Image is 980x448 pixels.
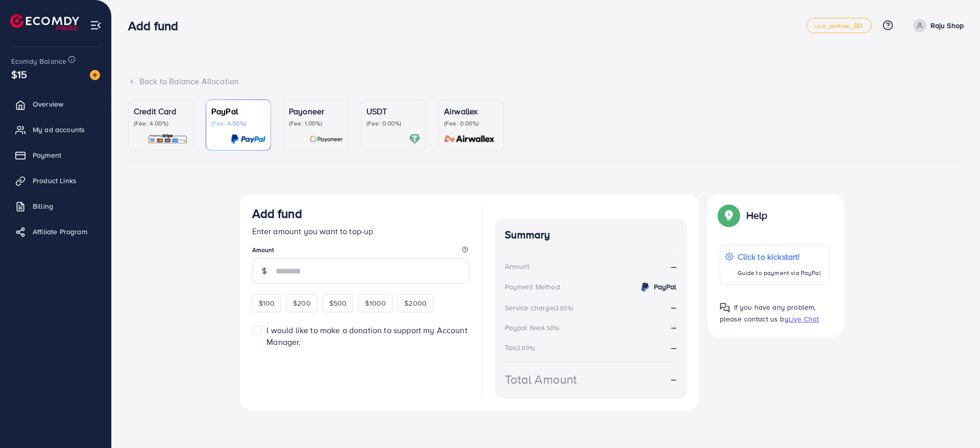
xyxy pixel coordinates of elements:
[654,282,677,292] strong: PayPal
[134,119,188,128] p: (Fee: 4.00%)
[309,133,343,145] img: card
[937,402,972,440] iframe: Chat
[289,119,343,128] p: (Fee: 1.00%)
[365,298,386,308] span: $1000
[8,145,104,165] a: Payment
[815,22,863,29] span: uce_partner_BD
[505,282,560,292] div: Payment Method
[8,221,104,242] a: Affiliate Program
[505,303,576,313] div: Service charge
[90,70,100,80] img: image
[505,229,677,241] h4: Summary
[33,176,77,186] span: Product Links
[252,245,470,258] legend: Amount
[8,119,104,140] a: My ad accounts
[252,206,302,221] h3: Add fund
[293,298,311,308] span: $200
[671,261,676,272] strong: --
[671,342,676,353] strong: --
[8,170,104,191] a: Product Links
[33,99,63,109] span: Overview
[90,19,102,31] img: menu
[789,314,819,324] span: Live Chat
[930,19,964,32] p: Raju Shop
[266,325,467,347] span: I would like to make a donation to support my Account Manager.
[8,196,104,216] a: Billing
[366,105,421,117] p: USDT
[671,321,676,333] strong: --
[738,267,821,279] p: Guide to payment via PayPal
[259,298,275,308] span: $100
[516,344,535,352] small: (3.00%)
[10,66,28,83] span: $15
[909,19,964,32] a: Raju Shop
[444,105,498,117] p: Airwallex
[409,133,421,145] img: card
[505,261,530,271] div: Amount
[505,370,577,388] div: Total Amount
[738,251,821,263] p: Click to kickstart!
[148,133,188,145] img: card
[231,133,265,145] img: card
[720,206,738,225] img: Popup guide
[33,201,53,211] span: Billing
[671,374,676,385] strong: --
[211,119,265,128] p: (Fee: 4.50%)
[10,14,79,30] img: logo
[671,302,676,313] strong: --
[128,76,964,87] div: Back to Balance Allocation
[505,342,538,353] div: Tax
[639,281,651,293] img: credit
[554,304,573,312] small: (3.00%)
[128,18,186,33] h3: Add fund
[8,94,104,114] a: Overview
[211,105,265,117] p: PayPal
[746,209,768,221] p: Help
[252,225,470,237] p: Enter amount you want to top-up
[329,298,347,308] span: $500
[505,322,563,333] div: Paypal fee
[720,302,816,324] span: If you have any problem, please contact us by
[444,119,498,128] p: (Fee: 0.00%)
[540,324,559,332] small: (4.50%)
[33,227,87,237] span: Affiliate Program
[134,105,188,117] p: Credit Card
[289,105,343,117] p: Payoneer
[441,133,498,145] img: card
[33,125,85,135] span: My ad accounts
[366,119,421,128] p: (Fee: 0.00%)
[720,303,730,313] img: Popup guide
[404,298,427,308] span: $2000
[11,56,66,66] span: Ecomdy Balance
[33,150,61,160] span: Payment
[806,18,871,33] a: uce_partner_BD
